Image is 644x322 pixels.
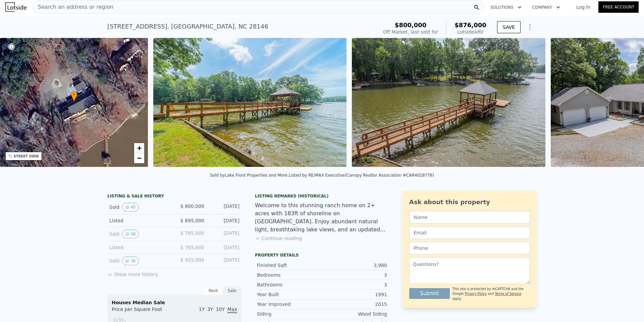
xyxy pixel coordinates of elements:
div: Sold [109,230,169,238]
a: Log In [568,4,598,10]
div: Lotside ARV [454,29,486,35]
span: $800,000 [395,21,427,29]
button: View historical data [122,257,139,265]
div: [DATE] [210,217,239,224]
span: 1Y [199,307,205,312]
a: Zoom out [134,153,144,163]
div: Property details [255,252,389,258]
span: $ 800,000 [180,203,204,209]
button: Show more history [107,268,158,278]
button: Solutions [485,1,527,13]
div: Wood Siding [322,311,387,317]
button: Company [527,1,566,13]
button: Submit [409,288,450,299]
span: + [137,144,142,152]
img: Sale: 92417805 Parcel: 86576178 [352,38,545,167]
a: Zoom in [134,143,144,153]
div: 3 [322,281,387,288]
div: Off Market, last sold for [383,29,438,35]
button: SAVE [497,21,521,33]
div: [DATE] [210,230,239,238]
div: • [71,91,77,102]
div: [DATE] [210,244,239,251]
div: Sold [109,203,169,212]
img: Lotside [5,2,26,12]
div: Finished Sqft [257,262,322,269]
div: [STREET_ADDRESS] , [GEOGRAPHIC_DATA] , NC 28146 [107,22,268,31]
input: Phone [409,242,530,255]
button: Continue reading [255,235,302,242]
span: $ 895,000 [180,218,204,223]
button: Show Options [523,20,537,34]
div: Year Built [257,291,322,298]
div: Bathrooms [257,281,322,288]
div: Listing Remarks (Historical) [255,193,389,199]
span: $ 765,000 [180,245,204,250]
span: $876,000 [454,21,486,29]
div: Welcome to this stunning ranch home on 2+ acres with 183ft of shoreline on [GEOGRAPHIC_DATA]. Enj... [255,201,389,234]
span: $ 765,000 [180,230,204,236]
span: $ 425,000 [180,257,204,263]
div: [DATE] [210,257,239,265]
div: 3,980 [322,262,387,269]
div: 1991 [322,291,387,298]
div: [DATE] [210,203,239,212]
div: Sold [109,257,169,265]
div: Ask about this property [409,197,530,207]
span: Search an address or region [33,3,113,11]
span: 3Y [207,307,213,312]
span: − [137,154,142,162]
div: Sold by Lake Front Properties and More . [210,173,289,178]
div: Siding [257,311,322,317]
input: Email [409,226,530,239]
input: Name [409,211,530,224]
span: Max [227,307,237,313]
div: Price per Square Foot [112,306,174,317]
div: STREET VIEW [14,154,39,159]
span: 10Y [216,307,225,312]
div: Listed [109,244,169,251]
div: Bedrooms [257,272,322,278]
button: View historical data [122,203,139,212]
button: View historical data [122,230,139,238]
div: Listed [109,217,169,224]
div: Rent [204,286,223,295]
div: This site is protected by reCAPTCHA and the Google and apply. [452,287,530,301]
div: Listed by RE/MAX Executive (Canopy Realtor Association #CAR4028776) [289,173,434,178]
img: Sale: 92417805 Parcel: 86576178 [153,38,346,167]
a: Free Account [598,1,639,13]
div: 2015 [322,301,387,308]
div: LISTING & SALE HISTORY [107,193,241,200]
a: Terms of Service [495,292,521,295]
a: Privacy Policy [465,292,487,295]
div: Houses Median Sale [112,299,237,306]
div: Year Improved [257,301,322,308]
div: 3 [322,272,387,278]
span: • [71,92,77,98]
div: Sale [223,286,241,295]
